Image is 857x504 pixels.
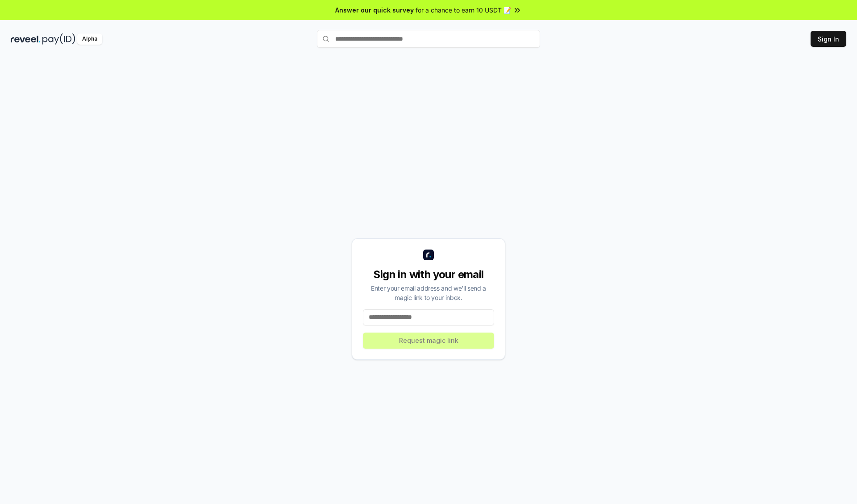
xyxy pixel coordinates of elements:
div: Enter your email address and we’ll send a magic link to your inbox. [363,283,494,302]
div: Sign in with your email [363,267,494,282]
span: for a chance to earn 10 USDT 📝 [416,5,511,15]
img: logo_small [423,250,434,260]
div: Alpha [77,33,102,45]
button: Sign In [811,31,846,47]
img: pay_id [42,33,75,45]
img: reveel_dark [11,33,41,45]
span: Answer our quick survey [335,5,414,15]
